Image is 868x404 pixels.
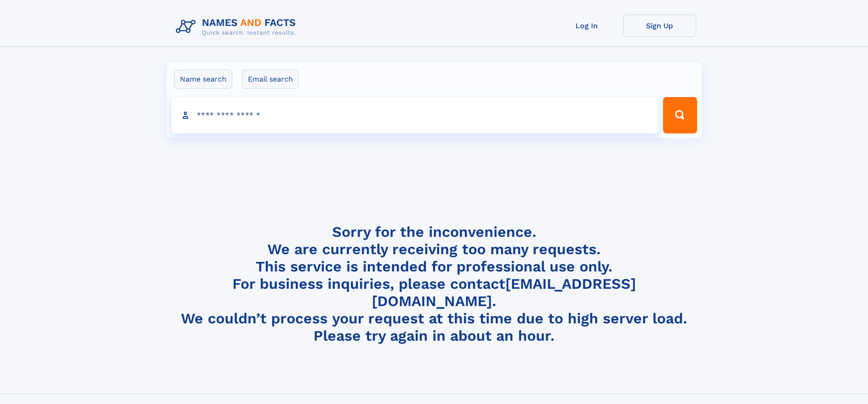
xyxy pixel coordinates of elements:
[663,97,697,133] button: Search Button
[171,97,659,133] input: search input
[550,15,623,37] a: Log In
[174,70,232,89] label: Name search
[372,275,636,310] a: [EMAIL_ADDRESS][DOMAIN_NAME]
[172,15,303,39] img: Logo Names and Facts
[242,70,299,89] label: Email search
[172,223,696,345] h4: Sorry for the inconvenience. We are currently receiving too many requests. This service is intend...
[623,15,696,37] a: Sign Up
